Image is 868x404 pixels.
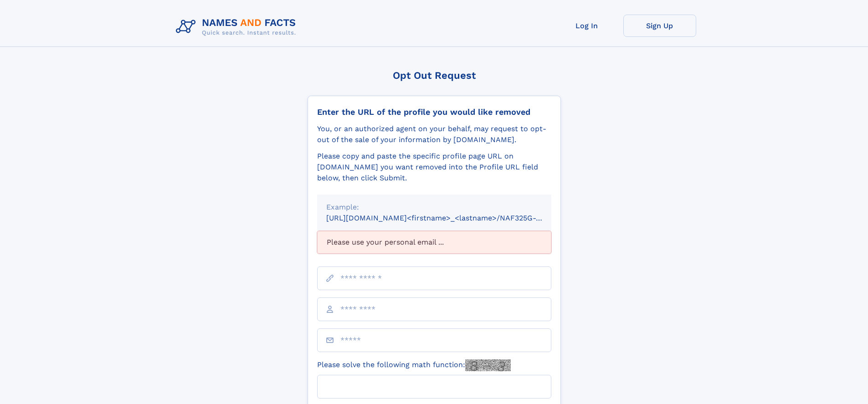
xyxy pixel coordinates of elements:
div: Please copy and paste the specific profile page URL on [DOMAIN_NAME] you want removed into the Pr... [317,151,551,184]
div: You, or an authorized agent on your behalf, may request to opt-out of the sale of your informatio... [317,123,551,145]
img: Logo Names and Facts [172,15,303,39]
a: Log In [550,15,623,37]
div: Enter the URL of the profile you would like removed [317,107,551,117]
a: Sign Up [623,15,696,37]
div: Please use your personal email ... [317,231,551,254]
small: [URL][DOMAIN_NAME]<firstname>_<lastname>/NAF325G-xxxxxxxx [326,214,569,222]
label: Please solve the following math function: [317,359,511,371]
div: Example: [326,202,542,213]
div: Opt Out Request [308,70,561,81]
